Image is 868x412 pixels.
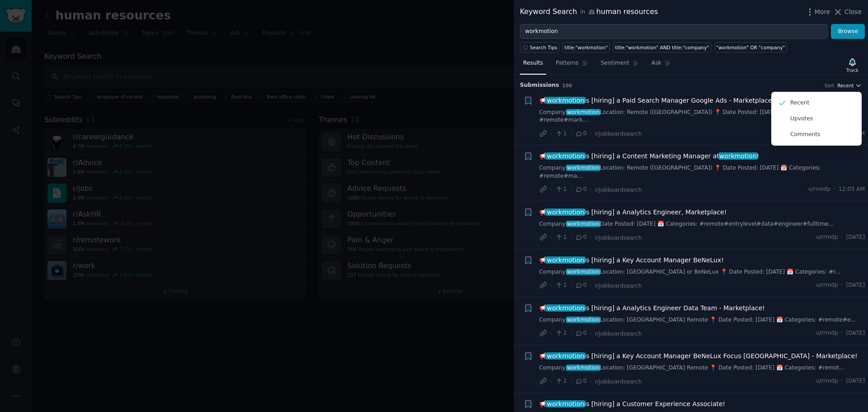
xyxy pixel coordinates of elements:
[590,377,592,386] span: ·
[595,187,642,193] span: r/jobboardsearch
[562,83,572,88] span: 100
[550,281,552,290] span: ·
[815,7,830,17] span: More
[595,331,642,337] span: r/jobboardsearch
[552,56,591,75] a: Patterns
[841,329,843,337] span: ·
[546,256,585,264] span: workmotion
[523,59,543,67] span: Results
[539,96,821,105] span: 📢 is [hiring] a Paid Search Manager Google Ads - Marketplace at !
[841,233,843,242] span: ·
[837,82,862,89] button: Recent
[816,377,838,385] span: u/rrmdp
[790,131,820,139] p: Comments
[566,365,600,371] span: workmotion
[566,109,600,115] span: workmotion
[539,316,865,324] a: Company:workmotionLocation: [GEOGRAPHIC_DATA] Remote 📍 Date Posted: [DATE] 📅 Categories: #remote#...
[550,185,552,194] span: ·
[846,67,859,73] div: Track
[590,233,592,242] span: ·
[566,269,600,275] span: workmotion
[546,152,585,160] span: workmotion
[520,81,559,90] span: Submission s
[555,233,566,242] span: 1
[816,281,838,289] span: u/rrmdp
[841,377,843,385] span: ·
[714,42,787,52] a: "workmotion" OR "company"
[556,59,578,67] span: Patterns
[808,185,830,194] span: u/rrmdp
[566,165,600,171] span: workmotion
[546,304,585,312] span: workmotion
[520,56,546,75] a: Results
[555,281,566,289] span: 1
[550,329,552,338] span: ·
[590,129,592,138] span: ·
[555,329,566,337] span: 1
[790,99,809,107] p: Recent
[825,82,835,89] div: Sort
[539,164,865,180] a: Company:workmotionLocation: Remote ([GEOGRAPHIC_DATA]) 📍 Date Posted: [DATE] 📅 Categories: #remot...
[565,44,608,51] div: title:"workmotion"
[570,377,572,386] span: ·
[844,7,862,17] span: Close
[651,59,661,67] span: Ask
[598,56,642,75] a: Sentiment
[816,329,838,337] span: u/rrmdp
[539,364,865,372] a: Company:workmotionLocation: [GEOGRAPHIC_DATA] Remote 📍 Date Posted: [DATE] 📅 Categories: #remot...
[539,351,858,361] span: 📢 is [hiring] a Key Account Manager BeNeLux Focus [GEOGRAPHIC_DATA] - Marketplace!
[613,42,711,52] a: title:"workmotion" AND title:"company"
[805,7,830,17] button: More
[575,377,586,385] span: 0
[539,152,759,161] span: 📢 is [hiring] a Content Marketing Manager at !
[520,42,559,52] button: Search Tips
[570,185,572,194] span: ·
[575,329,586,337] span: 0
[595,235,642,241] span: r/jobboardsearch
[539,208,727,217] span: 📢 is [hiring] a Analytics Engineer, Marketplace!
[846,233,865,242] span: [DATE]
[555,130,566,138] span: 1
[550,129,552,138] span: ·
[843,56,862,75] button: Track
[539,220,865,228] a: Company:workmotionDate Posted: [DATE] 📅 Categories: #remote#entrylevel#data#engineer#fulltime...
[575,130,586,138] span: 0
[570,129,572,138] span: ·
[590,281,592,290] span: ·
[520,24,828,39] input: Try a keyword related to your business
[590,185,592,194] span: ·
[575,281,586,289] span: 0
[575,185,586,194] span: 0
[546,352,585,360] span: workmotion
[601,59,629,67] span: Sentiment
[595,131,642,137] span: r/jobboardsearch
[520,6,658,18] div: Keyword Search human resources
[566,317,600,323] span: workmotion
[539,109,865,124] a: Company:workmotionLocation: Remote ([GEOGRAPHIC_DATA]) 📍 Date Posted: [DATE] 📅 Categories: #remot...
[580,8,585,16] span: in
[846,329,865,337] span: [DATE]
[718,152,757,160] span: workmotion
[546,400,585,407] span: workmotion
[846,377,865,385] span: [DATE]
[539,152,759,161] a: 📢workmotionis [hiring] a Content Marketing Manager atworkmotion!
[539,96,821,105] a: 📢workmotionis [hiring] a Paid Search Manager Google Ads - Marketplace atworkmotion!
[790,115,813,123] p: Upvotes
[539,399,726,409] span: 📢 is [hiring] a Customer Experience Associate!
[539,208,727,217] a: 📢workmotionis [hiring] a Analytics Engineer, Marketplace!
[539,268,865,276] a: Company:workmotionLocation: [GEOGRAPHIC_DATA] or BeNeLux 📍 Date Posted: [DATE] 📅 Categories: #r...
[566,221,600,227] span: workmotion
[834,185,835,194] span: ·
[550,233,552,242] span: ·
[570,233,572,242] span: ·
[595,283,642,289] span: r/jobboardsearch
[595,379,642,385] span: r/jobboardsearch
[539,303,765,313] a: 📢workmotionis [hiring] a Analytics Engineer Data Team - Marketplace!
[831,24,865,39] button: Browse
[530,44,557,51] span: Search Tips
[539,303,765,313] span: 📢 is [hiring] a Analytics Engineer Data Team - Marketplace!
[539,256,724,265] a: 📢workmotionis [hiring] a Key Account Manager BeNeLux!
[570,281,572,290] span: ·
[550,377,552,386] span: ·
[615,44,709,51] div: title:"workmotion" AND title:"company"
